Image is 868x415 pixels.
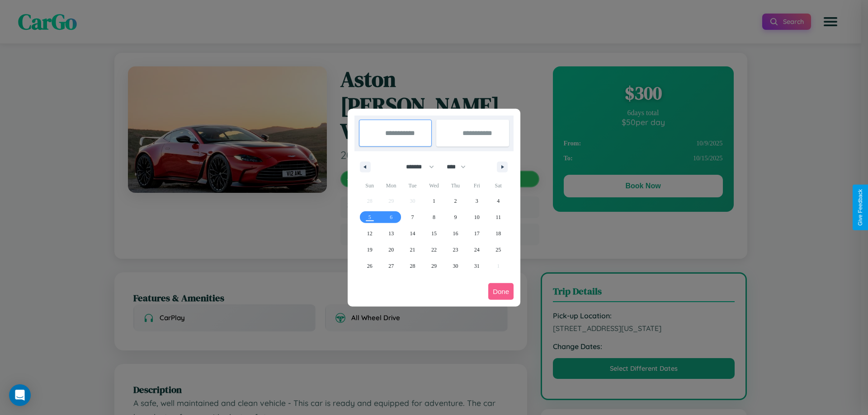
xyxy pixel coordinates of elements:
[474,209,480,225] span: 10
[402,225,423,242] button: 14
[454,209,457,225] span: 9
[495,242,501,258] span: 25
[368,209,371,225] span: 5
[423,178,444,193] span: Wed
[367,258,373,274] span: 26
[380,178,401,193] span: Mon
[367,225,373,242] span: 12
[466,178,487,193] span: Fri
[453,258,458,274] span: 30
[431,258,437,274] span: 29
[488,178,509,193] span: Sat
[433,209,435,225] span: 8
[445,209,466,225] button: 9
[423,225,444,242] button: 15
[488,209,509,225] button: 11
[466,209,487,225] button: 10
[445,178,466,193] span: Thu
[423,242,444,258] button: 22
[388,242,394,258] span: 20
[402,178,423,193] span: Tue
[431,225,437,242] span: 15
[474,225,480,242] span: 17
[423,193,444,209] button: 1
[488,242,509,258] button: 25
[433,193,435,209] span: 1
[359,258,380,274] button: 26
[466,258,487,274] button: 31
[466,193,487,209] button: 3
[466,242,487,258] button: 24
[476,193,478,209] span: 3
[359,209,380,225] button: 5
[857,189,863,226] div: Give Feedback
[402,209,423,225] button: 7
[380,209,401,225] button: 6
[410,225,415,242] span: 14
[411,209,414,225] span: 7
[445,225,466,242] button: 16
[359,225,380,242] button: 12
[410,258,415,274] span: 28
[466,225,487,242] button: 17
[488,283,514,300] button: Done
[488,225,509,242] button: 18
[402,258,423,274] button: 28
[453,242,458,258] span: 23
[495,225,501,242] span: 18
[474,258,480,274] span: 31
[380,242,401,258] button: 20
[495,209,501,225] span: 11
[445,258,466,274] button: 30
[388,225,394,242] span: 13
[359,178,380,193] span: Sun
[445,193,466,209] button: 2
[367,242,373,258] span: 19
[380,225,401,242] button: 13
[9,384,31,406] div: Open Intercom Messenger
[453,225,458,242] span: 16
[359,242,380,258] button: 19
[380,258,401,274] button: 27
[388,258,394,274] span: 27
[423,258,444,274] button: 29
[497,193,500,209] span: 4
[445,242,466,258] button: 23
[454,193,457,209] span: 2
[410,242,415,258] span: 21
[390,209,392,225] span: 6
[488,193,509,209] button: 4
[423,209,444,225] button: 8
[431,242,437,258] span: 22
[474,242,480,258] span: 24
[402,242,423,258] button: 21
